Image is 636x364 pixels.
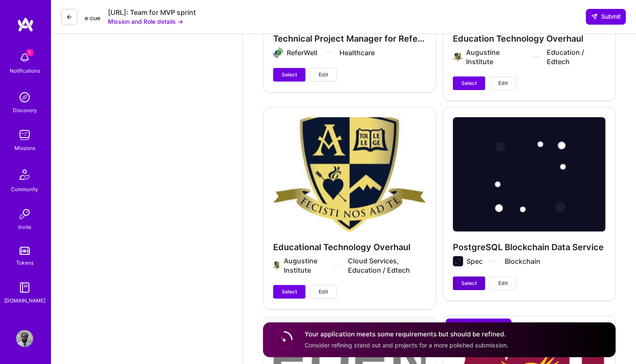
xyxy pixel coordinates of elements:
button: Edit [489,76,517,90]
span: Submit [591,12,621,21]
div: Tokens [16,258,34,267]
img: Invite [16,206,33,223]
span: Select [461,79,477,87]
button: Select [273,285,305,299]
div: To select, add missing details [263,316,436,341]
button: Mission and Role details → [108,17,183,26]
h4: Your application meets some requirements but should be refined. [305,330,509,339]
button: Edit [310,68,337,82]
button: Submit [586,9,626,24]
img: discovery [16,89,33,106]
img: guide book [16,279,33,296]
button: Edit [310,285,337,299]
span: 1 [26,49,33,56]
img: Company Logo [84,11,101,23]
i: icon SendLight [591,13,598,20]
div: Discovery [13,106,37,115]
span: Select [461,279,477,287]
span: Select [282,288,297,296]
div: Community [11,185,38,194]
span: Edit [319,288,328,296]
div: Notifications [10,66,40,75]
div: Invite [18,223,31,231]
div: null [586,9,626,24]
span: Edit [498,279,508,287]
div: [DOMAIN_NAME] [4,296,45,305]
a: User Avatar [14,330,35,347]
div: [URL]: Team for MVP sprint [108,8,196,17]
img: tokens [20,247,30,255]
div: Missions [14,144,35,152]
img: bell [16,49,33,66]
button: Select [273,68,305,82]
button: Edit [489,277,517,290]
span: Edit [319,71,328,79]
img: teamwork [16,127,33,144]
span: Consider refining stand out and projects for a more polished submission. [305,341,509,349]
button: Select [453,277,485,290]
img: logo [17,17,34,32]
span: Select [282,71,297,79]
img: Community [14,164,35,185]
button: Select [453,76,485,90]
span: Edit [498,79,508,87]
i: icon LeftArrowDark [66,14,73,20]
img: User Avatar [16,330,33,347]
